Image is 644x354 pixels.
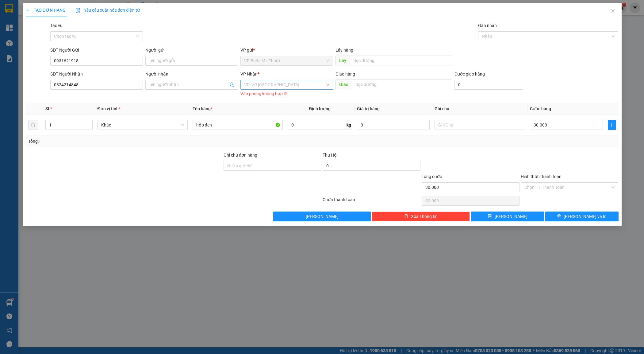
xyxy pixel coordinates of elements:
span: Giao hàng [335,72,355,76]
span: SL [45,106,50,111]
label: Hình thức thanh toán [521,174,562,179]
button: delete [28,120,38,130]
div: Người gửi [145,47,238,53]
span: Yêu cầu xuất hóa đơn điện tử [75,8,140,13]
span: plus [608,123,616,127]
input: VD: Bàn, Ghế [193,120,283,130]
span: Khác [101,120,184,130]
span: [PERSON_NAME] và In [564,213,607,220]
span: Định lượng [309,106,331,111]
button: Close [604,3,622,20]
span: [PERSON_NAME] [495,213,527,220]
span: Xóa Thông tin [411,213,438,220]
button: deleteXóa Thông tin [372,212,470,221]
span: Thu Hộ [323,153,337,158]
span: kg [346,120,352,130]
span: close [611,9,615,14]
span: TẠO ĐƠN HÀNG [26,8,66,13]
div: SĐT Người Gửi [50,47,143,53]
span: [PERSON_NAME] [306,213,339,220]
span: printer [557,214,561,219]
input: Dọc đường [352,80,452,89]
input: Ghi chú đơn hàng [224,161,321,171]
div: Tổng: 1 [28,138,249,145]
span: VP Nhận [240,72,258,76]
span: user-add [229,82,234,87]
label: Cước giao hàng [454,72,485,76]
span: VP Buôn Ma Thuột [244,56,329,65]
span: Lấy hàng [335,48,353,53]
span: plus [26,8,30,12]
button: printer[PERSON_NAME] và In [545,212,618,221]
input: Cước giao hàng [454,80,523,90]
div: SĐT Người Nhận [50,71,143,77]
label: Gán nhãn [478,23,497,28]
label: Ghi chú đơn hàng [224,153,257,158]
span: delete [404,214,408,219]
img: icon [75,8,80,13]
span: Tên hàng [193,106,213,111]
button: save[PERSON_NAME] [471,212,544,221]
div: Người nhận [145,71,238,77]
span: Lấy [335,56,350,65]
th: Ghi chú [432,103,527,115]
span: Giao [335,80,352,89]
button: plus [608,120,616,130]
span: save [488,214,492,219]
button: [PERSON_NAME] [273,212,371,221]
input: Dọc đường [350,56,452,65]
div: Chưa thanh toán [322,196,421,207]
span: Tổng cước [422,174,442,179]
span: Giá trị hàng [357,106,380,111]
span: Đơn vị tính [98,106,121,111]
div: VP gửi [240,47,333,53]
input: 0 [357,120,430,130]
input: Ghi Chú [435,120,525,130]
div: Văn phòng không hợp lệ [240,90,333,97]
label: Tác vụ [50,23,63,28]
span: Cước hàng [530,106,551,111]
